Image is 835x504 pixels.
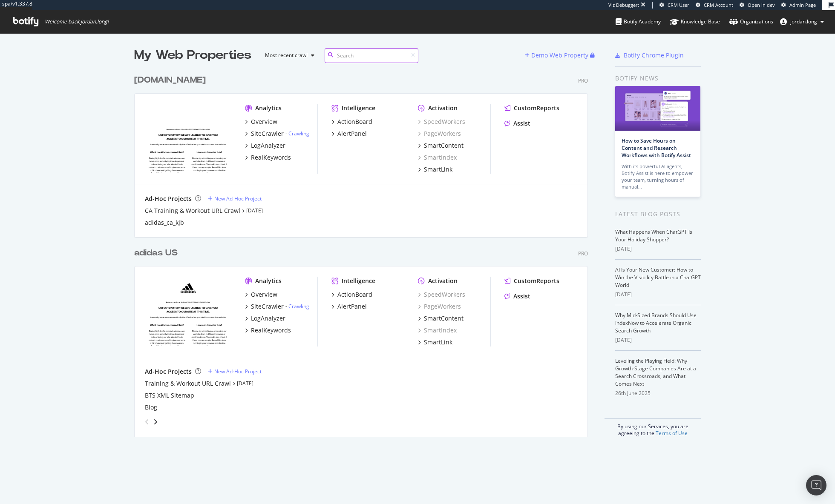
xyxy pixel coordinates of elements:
[208,195,262,202] a: New Ad-Hoc Project
[418,153,457,162] div: SmartIndex
[806,475,826,495] div: Open Intercom Messenger
[418,129,461,138] a: PageWorkers
[615,245,701,253] div: [DATE]
[331,302,367,311] a: AlertPanel
[624,51,684,60] div: Botify Chrome Plugin
[134,64,595,437] div: grid
[773,15,831,29] button: jordan.long
[145,206,240,215] a: CA Training & Workout URL Crawl
[781,2,816,9] a: Admin Page
[214,368,262,375] div: New Ad-Hoc Project
[237,380,253,387] a: [DATE]
[615,291,701,298] div: [DATE]
[578,250,588,257] div: Pro
[615,74,701,83] div: Botify news
[288,130,309,137] a: Crawling
[608,2,639,9] div: Viz Debugger:
[605,418,701,437] div: By using our Services, you are agreeing to the
[245,129,309,138] a: SiteCrawler- Crawling
[424,165,452,174] div: SmartLink
[659,2,689,9] a: CRM User
[245,314,285,323] a: LogAnalyzer
[145,379,231,388] div: Training & Workout URL Crawl
[514,104,559,112] div: CustomReports
[245,153,291,162] a: RealKeywords
[740,2,775,9] a: Open in dev
[134,74,206,86] div: [DOMAIN_NAME]
[525,49,590,62] button: Demo Web Property
[615,336,701,344] div: [DATE]
[418,117,465,126] div: SpeedWorkers
[615,357,696,387] a: Leveling the Playing Field: Why Growth-Stage Companies Are at a Search Crossroads, and What Comes...
[342,104,375,112] div: Intelligence
[342,277,375,285] div: Intelligence
[670,10,720,33] a: Knowledge Base
[656,430,688,437] a: Terms of Use
[255,277,282,285] div: Analytics
[729,17,773,26] div: Organizations
[424,338,452,346] div: SmartLink
[670,17,720,26] div: Knowledge Base
[337,117,372,126] div: ActionBoard
[504,277,559,285] a: CustomReports
[145,104,231,173] img: adidas.ca
[285,303,309,310] div: -
[615,209,701,219] div: Latest Blog Posts
[615,86,700,131] img: How to Save Hours on Content and Research Workflows with Botify Assist
[255,104,282,112] div: Analytics
[331,290,372,299] a: ActionBoard
[615,266,701,289] a: AI Is Your New Customer: How to Win the Visibility Battle in a ChatGPT World
[622,163,694,190] div: With its powerful AI agents, Botify Assist is here to empower your team, turning hours of manual…
[251,326,291,335] div: RealKeywords
[145,367,192,376] div: Ad-Hoc Projects
[245,290,277,299] a: Overview
[616,17,661,26] div: Botify Academy
[214,195,262,202] div: New Ad-Hoc Project
[789,2,816,8] span: Admin Page
[418,290,465,299] a: SpeedWorkers
[251,141,285,150] div: LogAnalyzer
[337,302,367,311] div: AlertPanel
[145,195,192,203] div: Ad-Hoc Projects
[251,153,291,162] div: RealKeywords
[285,130,309,137] div: -
[513,119,530,128] div: Assist
[145,218,184,227] div: adidas_ca_kjb
[615,389,701,397] div: 26th June 2025
[615,312,697,334] a: Why Mid-Sized Brands Should Use IndexNow to Accelerate Organic Search Growth
[251,117,277,126] div: Overview
[424,141,464,150] div: SmartContent
[729,10,773,33] a: Organizations
[428,277,458,285] div: Activation
[134,247,178,259] div: adidas US
[418,302,461,311] a: PageWorkers
[337,129,367,138] div: AlertPanel
[251,314,285,323] div: LogAnalyzer
[615,51,684,60] a: Botify Chrome Plugin
[616,10,661,33] a: Botify Academy
[246,207,263,214] a: [DATE]
[578,77,588,84] div: Pro
[145,403,157,412] a: Blog
[153,418,158,426] div: angle-right
[245,117,277,126] a: Overview
[790,18,817,25] span: jordan.long
[418,141,464,150] a: SmartContent
[531,51,588,60] div: Demo Web Property
[145,391,194,400] a: BTS XML Sitemap
[748,2,775,8] span: Open in dev
[288,303,309,310] a: Crawling
[208,368,262,375] a: New Ad-Hoc Project
[331,129,367,138] a: AlertPanel
[331,117,372,126] a: ActionBoard
[504,292,530,301] a: Assist
[668,2,689,8] span: CRM User
[141,415,153,429] div: angle-left
[418,326,457,335] a: SmartIndex
[134,247,181,259] a: adidas US
[251,290,277,299] div: Overview
[704,2,733,8] span: CRM Account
